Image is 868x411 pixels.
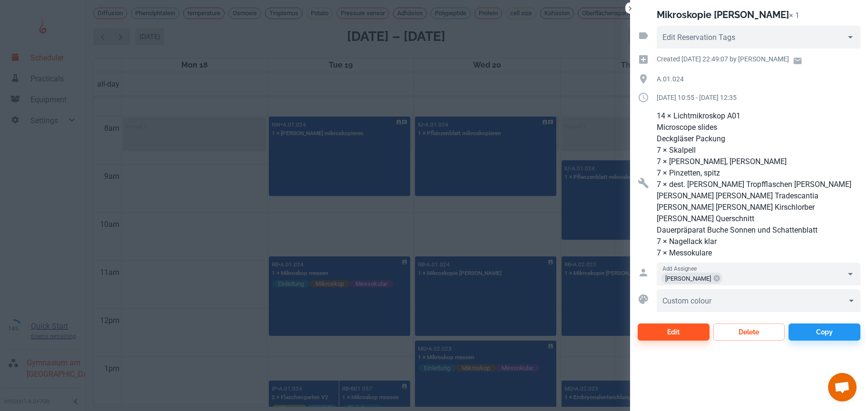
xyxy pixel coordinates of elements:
p: 7 × [PERSON_NAME], [PERSON_NAME] [657,156,860,167]
svg: Creation time [638,54,649,65]
p: [PERSON_NAME] [PERSON_NAME] Kirschlorber [657,202,860,213]
h2: Mikroskopie [PERSON_NAME] [657,9,789,20]
p: 7 × Skalpell [657,145,860,156]
a: Email user [789,52,806,69]
p: [PERSON_NAME] [PERSON_NAME] Tradescantia [657,190,860,202]
p: Dauerpräparat Buche Sonnen und Schattenblatt [657,225,860,236]
p: 14 × Lichtmikroskop A01 [657,110,860,122]
svg: Location [638,73,649,85]
button: Edit [638,323,710,341]
p: [PERSON_NAME] Querschnitt [657,213,860,225]
span: [PERSON_NAME] [661,273,715,284]
button: Copy [789,323,860,341]
p: 7 × Pinzetten, spitz [657,167,860,179]
svg: Duration [638,92,649,103]
div: ​ [657,289,860,312]
button: Open [844,267,857,281]
label: Add Assignee [662,264,697,273]
p: A.01.024 [657,74,860,84]
p: 7 × Messokulare [657,247,860,259]
button: Close [625,4,635,13]
svg: Custom colour [638,294,649,305]
svg: Reservation tags [638,30,649,41]
a: Chat öffnen [828,373,857,401]
button: Open [844,30,857,44]
p: Created [DATE] 22:49:07 by [PERSON_NAME] [657,54,789,64]
svg: Assigned to [638,267,649,278]
p: Deckgläser Packung [657,133,860,145]
p: 7 × dest. [PERSON_NAME] Tropfflaschen [PERSON_NAME] [657,179,860,190]
svg: Resources [638,177,649,189]
p: × 1 [789,11,799,20]
button: Delete [713,323,785,341]
p: [DATE] 10:55 - [DATE] 12:35 [657,92,860,103]
p: 7 × Nagellack klar [657,236,860,247]
div: [PERSON_NAME] [661,273,722,284]
p: Microscope slides [657,122,860,133]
